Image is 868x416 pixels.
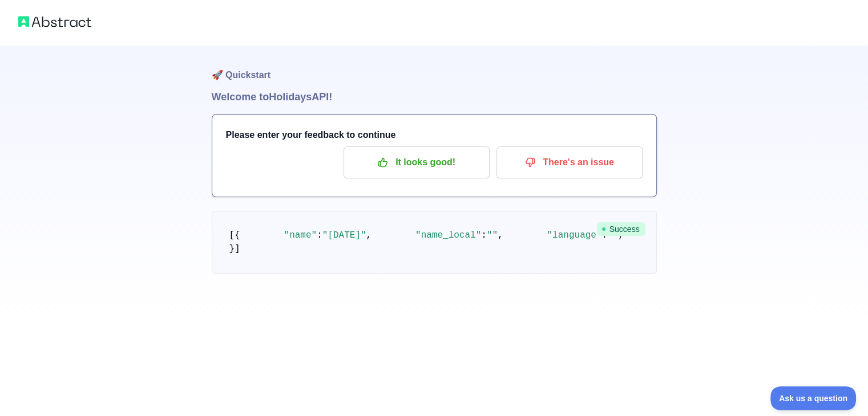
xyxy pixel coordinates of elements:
span: "[DATE]" [322,230,366,240]
span: "name_local" [415,230,481,240]
img: Abstract logo [18,14,91,30]
button: There's an issue [496,146,643,178]
h1: Welcome to Holidays API! [212,89,657,105]
span: [ [229,230,235,240]
p: There's an issue [505,153,634,172]
button: It looks good! [344,146,490,178]
iframe: Toggle Customer Support [770,386,857,410]
span: , [366,230,372,240]
span: Success [597,222,645,236]
span: "name" [284,230,317,240]
span: "" [487,230,498,240]
p: It looks good! [352,153,481,172]
h3: Please enter your feedback to continue [226,128,643,142]
span: : [481,230,487,240]
span: : [317,230,322,240]
span: "language" [547,230,601,240]
span: , [498,230,503,240]
h1: 🚀 Quickstart [212,46,657,89]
